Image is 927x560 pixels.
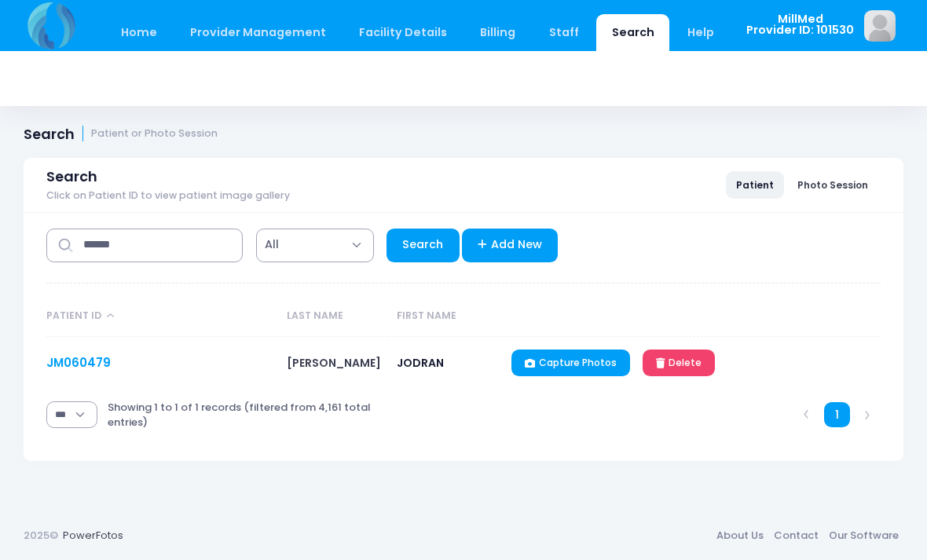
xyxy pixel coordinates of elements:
a: Billing [465,14,531,51]
a: Staff [533,14,594,51]
span: Search [46,168,97,185]
span: JODRAN [397,355,444,371]
h1: Search [24,126,218,142]
a: Provider Management [174,14,341,51]
a: Our Software [823,522,903,550]
a: JM060479 [46,354,111,371]
a: Search [387,229,460,262]
a: Help [672,14,730,51]
img: image [864,10,896,42]
a: Photo Session [787,171,878,198]
th: First Name: activate to sort column ascending [389,296,504,337]
a: Contact [768,522,823,550]
a: PowerFotos [63,528,123,543]
div: Showing 1 to 1 of 1 records (filtered from 4,161 total entries) [108,390,387,441]
span: [PERSON_NAME] [287,355,381,371]
a: Add New [462,229,559,262]
span: 2025© [24,528,58,543]
span: MillMed Provider ID: 101530 [746,13,854,36]
span: Click on Patient ID to view patient image gallery [46,190,290,202]
a: Search [596,14,669,51]
th: Patient ID: activate to sort column descending [46,296,279,337]
a: Facility Details [344,14,463,51]
a: About Us [711,522,768,550]
span: All [265,236,279,253]
a: Patient [726,171,784,198]
th: Last Name: activate to sort column ascending [279,296,389,337]
a: Delete [643,350,715,376]
a: 1 [824,402,850,428]
a: Capture Photos [511,350,630,376]
span: All [256,229,374,262]
small: Patient or Photo Session [91,128,218,140]
a: Home [105,14,172,51]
